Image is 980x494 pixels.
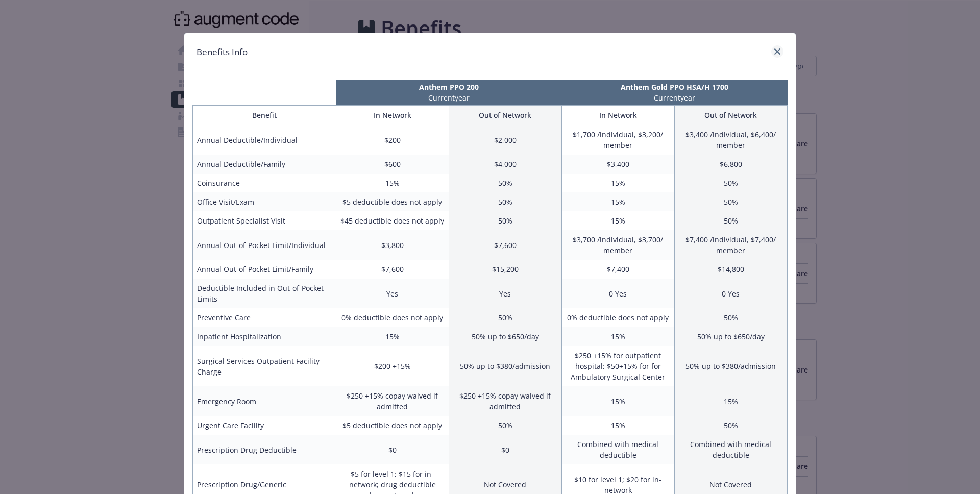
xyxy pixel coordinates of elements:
td: $250 +15% copay waived if admitted [336,386,449,416]
td: $7,400 /individual, $7,400/ member [674,230,787,260]
td: $7,600 [336,260,449,279]
td: $3,800 [336,230,449,260]
td: Coinsurance [193,174,336,192]
td: $200 [336,125,449,155]
td: 50% [449,416,561,435]
th: Out of Network [674,106,787,125]
td: Deductible Included in Out-of-Pocket Limits [193,279,336,308]
td: $15,200 [449,260,561,279]
td: $2,000 [449,125,561,155]
td: $5 deductible does not apply [336,416,449,435]
td: $250 +15% copay waived if admitted [449,386,561,416]
td: 15% [561,386,674,416]
td: $45 deductible does not apply [336,211,449,230]
td: Urgent Care Facility [193,416,336,435]
td: $7,400 [561,260,674,279]
td: Yes [336,279,449,308]
td: 50% up to $380/admission [674,346,787,386]
td: 15% [561,211,674,230]
th: In Network [561,106,674,125]
td: $3,400 /individual, $6,400/ member [674,125,787,155]
td: 50% [674,416,787,435]
td: $6,800 [674,155,787,174]
td: 50% up to $650/day [674,327,787,346]
p: Anthem Gold PPO HSA/H 1700 [564,82,786,92]
td: $14,800 [674,260,787,279]
td: $7,600 [449,230,561,260]
td: 50% [449,192,561,211]
td: 50% [449,211,561,230]
td: 15% [336,174,449,192]
th: In Network [336,106,449,125]
td: 50% [674,192,787,211]
td: Outpatient Specialist Visit [193,211,336,230]
td: $600 [336,155,449,174]
td: 15% [561,327,674,346]
td: 15% [561,416,674,435]
td: 0 Yes [674,279,787,308]
td: Annual Deductible/Family [193,155,336,174]
td: $250 +15% for outpatient hospital; $50+15% for for Ambulatory Surgical Center [561,346,674,386]
td: 0% deductible does not apply [336,308,449,327]
td: $200 +15% [336,346,449,386]
td: 50% [449,308,561,327]
td: Combined with medical deductible [674,435,787,464]
th: Out of Network [449,106,561,125]
td: $3,400 [561,155,674,174]
td: Combined with medical deductible [561,435,674,464]
td: $4,000 [449,155,561,174]
td: 15% [674,386,787,416]
td: 15% [561,174,674,192]
td: 15% [561,192,674,211]
td: $0 [336,435,449,464]
td: 50% [674,211,787,230]
th: intentionally left blank [192,80,336,105]
td: Inpatient Hospitalization [193,327,336,346]
td: 50% up to $650/day [449,327,561,346]
td: 50% [449,174,561,192]
td: $0 [449,435,561,464]
th: Benefit [193,106,336,125]
td: 15% [336,327,449,346]
td: 0 Yes [561,279,674,308]
td: Office Visit/Exam [193,192,336,211]
td: Annual Out-of-Pocket Limit/Family [193,260,336,279]
td: $5 deductible does not apply [336,192,449,211]
h1: Benefits Info [197,45,248,59]
p: Current year [564,92,786,103]
td: Yes [449,279,561,308]
td: 50% [674,174,787,192]
td: $1,700 /individual, $3,200/ member [561,125,674,155]
td: Emergency Room [193,386,336,416]
a: close [771,45,783,58]
p: Current year [338,92,559,103]
td: Surgical Services Outpatient Facility Charge [193,346,336,386]
td: 50% [674,308,787,327]
td: Preventive Care [193,308,336,327]
td: 50% up to $380/admission [449,346,561,386]
td: Annual Deductible/Individual [193,125,336,155]
td: 0% deductible does not apply [561,308,674,327]
td: $3,700 /individual, $3,700/ member [561,230,674,260]
td: Prescription Drug Deductible [193,435,336,464]
td: Annual Out-of-Pocket Limit/Individual [193,230,336,260]
p: Anthem PPO 200 [338,82,559,92]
